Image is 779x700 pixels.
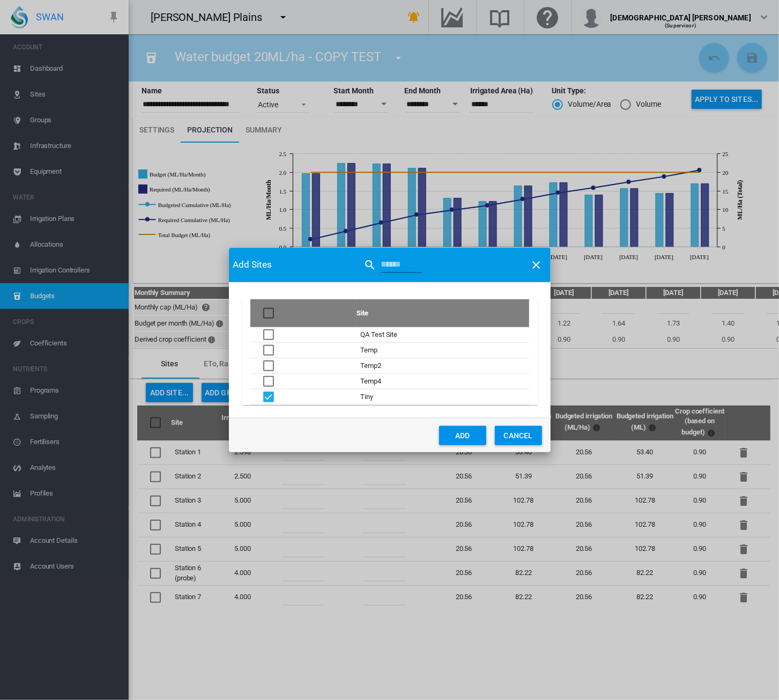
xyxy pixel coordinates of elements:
[357,327,529,342] td: QA Test Site
[229,248,551,452] md-dialog: Site QA ...
[530,259,543,271] md-icon: icon-close
[357,373,529,389] td: Temp4
[439,426,486,445] button: Add
[364,259,377,271] md-icon: icon-magnify
[357,299,529,327] th: Site
[526,254,547,276] button: icon-close
[357,342,529,358] td: Temp
[357,389,529,405] td: Tiny
[495,426,542,445] button: Cancel
[357,358,529,373] td: Temp2
[233,259,351,271] span: Add Sites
